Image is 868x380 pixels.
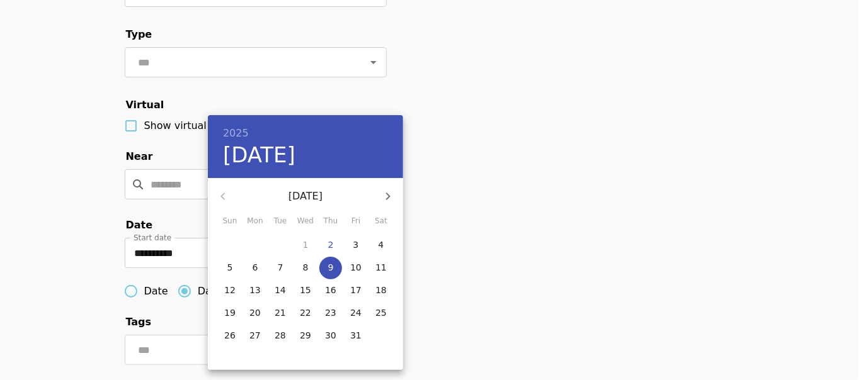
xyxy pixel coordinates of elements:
p: 10 [350,261,362,274]
p: 26 [224,329,236,342]
p: 25 [375,306,387,319]
button: 25 [370,302,392,325]
p: 6 [253,261,258,274]
p: 20 [249,306,261,319]
button: 7 [269,257,292,279]
p: 27 [249,329,261,342]
p: 18 [375,284,387,296]
button: 22 [294,302,317,325]
p: 21 [275,306,286,319]
button: [DATE] [223,142,295,169]
button: 9 [319,257,342,279]
p: 15 [300,284,311,296]
button: 19 [219,302,241,325]
p: 11 [375,261,387,274]
p: 19 [224,306,236,319]
p: 4 [379,238,384,251]
span: Wed [294,215,317,228]
button: 31 [345,325,367,347]
button: 4 [370,234,392,257]
button: 11 [370,257,392,279]
button: 8 [294,257,317,279]
span: Thu [319,215,342,228]
p: 29 [300,329,311,342]
button: 15 [294,279,317,302]
p: 8 [303,261,309,274]
p: 3 [353,238,359,251]
button: 13 [244,279,266,302]
button: 16 [319,279,342,302]
p: 16 [325,284,336,296]
p: 22 [300,306,311,319]
span: Tue [269,215,292,228]
span: Mon [244,215,266,228]
p: 2 [328,238,334,251]
button: 20 [244,302,266,325]
span: Sun [219,215,241,228]
button: 28 [269,325,292,347]
button: 29 [294,325,317,347]
span: Sat [370,215,392,228]
p: 23 [325,306,336,319]
span: Fri [345,215,367,228]
p: 12 [224,284,236,296]
p: [DATE] [238,189,373,204]
button: 24 [345,302,367,325]
button: 2 [319,234,342,257]
p: 28 [275,329,286,342]
button: 30 [319,325,342,347]
p: 7 [278,261,283,274]
p: 24 [350,306,362,319]
button: 5 [219,257,241,279]
button: 12 [219,279,241,302]
button: 21 [269,302,292,325]
p: 17 [350,284,362,296]
p: 13 [249,284,261,296]
button: 18 [370,279,392,302]
button: 17 [345,279,367,302]
button: 10 [345,257,367,279]
button: 23 [319,302,342,325]
button: 2025 [223,125,249,142]
p: 31 [350,329,362,342]
button: 3 [345,234,367,257]
button: 14 [269,279,292,302]
p: 9 [328,261,334,274]
button: 27 [244,325,266,347]
button: 26 [219,325,241,347]
p: 30 [325,329,336,342]
p: 5 [227,261,233,274]
button: 6 [244,257,266,279]
p: 14 [275,284,286,296]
